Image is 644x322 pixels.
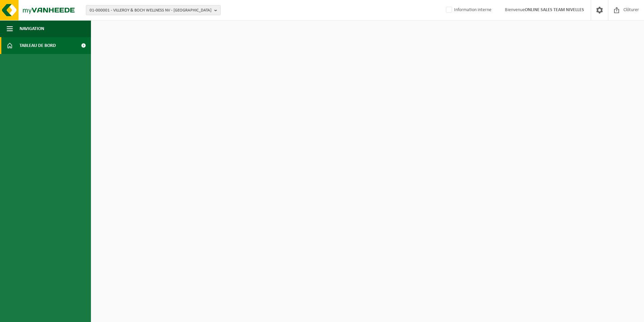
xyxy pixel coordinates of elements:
span: Tableau de bord [20,37,56,54]
span: 01-000001 - VILLEROY & BOCH WELLNESS NV - [GEOGRAPHIC_DATA] [90,5,212,16]
button: 01-000001 - VILLEROY & BOCH WELLNESS NV - [GEOGRAPHIC_DATA] [86,5,221,15]
label: Information interne [445,5,491,15]
strong: ONLINE SALES TEAM NIVELLES [525,7,584,12]
span: Navigation [20,20,44,37]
